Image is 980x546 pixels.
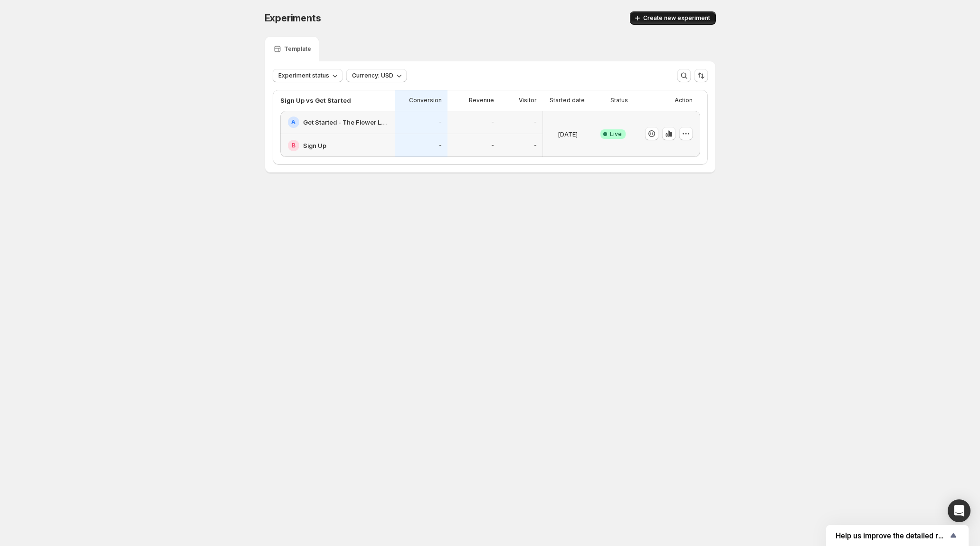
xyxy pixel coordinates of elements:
span: Help us improve the detailed report for A/B campaigns [836,531,948,540]
button: Show survey - Help us improve the detailed report for A/B campaigns [836,530,959,541]
button: Experiment status [273,69,343,82]
p: Visitor [519,97,537,104]
p: - [439,142,442,149]
button: Create new experiment [630,11,716,25]
h2: B [292,142,295,149]
p: Status [610,97,628,104]
span: Currency: USD [352,72,393,79]
p: - [534,118,537,126]
span: Create new experiment [643,14,710,22]
button: Sort the results [695,69,708,82]
span: Experiments [265,12,321,24]
p: [DATE] [558,129,578,139]
p: - [491,118,494,126]
p: - [491,142,494,149]
p: Revenue [469,97,494,104]
p: Template [284,45,311,53]
h2: A [291,118,295,126]
p: - [439,118,442,126]
span: Live [610,130,622,138]
p: Started date [550,97,585,104]
h2: Get Started - The Flower Letters [303,117,390,127]
p: Conversion [409,97,442,104]
p: - [534,142,537,149]
h2: Sign Up [303,141,326,150]
p: Action [675,97,693,104]
button: Currency: USD [346,69,407,82]
span: Experiment status [278,72,329,79]
p: Sign Up vs Get Started [280,96,351,105]
div: Open Intercom Messenger [948,499,970,522]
